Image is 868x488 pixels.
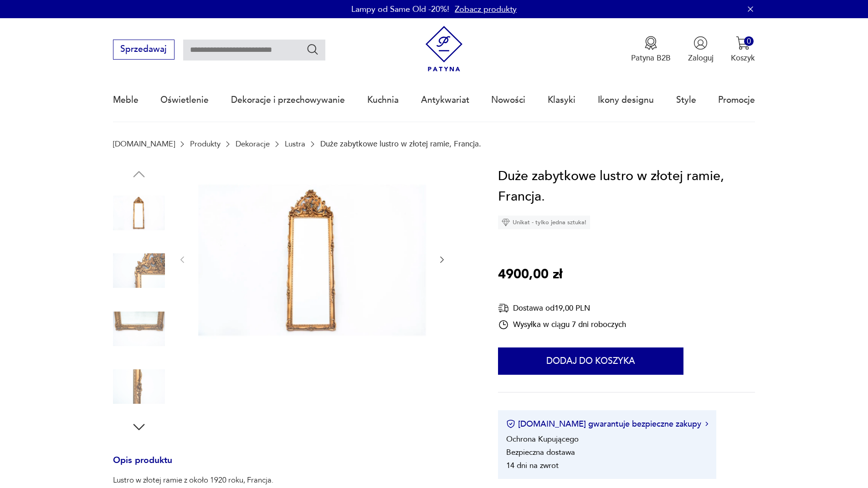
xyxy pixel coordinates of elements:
img: Ikona dostawy [498,302,509,314]
a: [DOMAIN_NAME] [113,140,175,148]
img: Zdjęcie produktu Duże zabytkowe lustro w złotej ramie, Francja. [198,166,426,352]
p: Lampy od Same Old -20%! [351,4,449,15]
button: Zaloguj [688,36,714,63]
a: Dekoracje i przechowywanie [231,79,345,121]
img: Ikona koszyka [736,36,750,50]
p: 4900,00 zł [498,264,562,285]
button: [DOMAIN_NAME] gwarantuje bezpieczne zakupy [506,418,708,430]
a: Lustra [285,140,305,148]
img: Ikona medalu [644,36,658,50]
div: Wysyłka w ciągu 7 dni roboczych [498,319,626,330]
a: Promocje [718,79,755,121]
a: Produkty [190,140,221,148]
a: Meble [113,79,139,121]
img: Zdjęcie produktu Duże zabytkowe lustro w złotej ramie, Francja. [113,187,165,239]
a: Antykwariat [421,79,469,121]
img: Zdjęcie produktu Duże zabytkowe lustro w złotej ramie, Francja. [113,245,165,297]
div: 0 [744,36,754,46]
img: Ikona diamentu [502,218,510,226]
a: Sprzedawaj [113,46,175,54]
p: Patyna B2B [631,53,671,63]
img: Patyna - sklep z meblami i dekoracjami vintage [421,26,467,72]
a: Oświetlenie [160,79,209,121]
a: Klasyki [548,79,575,121]
a: Style [676,79,696,121]
p: Zaloguj [688,53,714,63]
a: Zobacz produkty [455,4,517,15]
a: Dekoracje [236,140,270,148]
a: Ikony designu [598,79,654,121]
img: Zdjęcie produktu Duże zabytkowe lustro w złotej ramie, Francja. [113,361,165,413]
img: Ikonka użytkownika [693,36,708,50]
img: Zdjęcie produktu Duże zabytkowe lustro w złotej ramie, Francja. [113,303,165,355]
a: Ikona medaluPatyna B2B [631,36,671,63]
div: Unikat - tylko jedna sztuka! [498,216,590,229]
li: Bezpieczna dostawa [506,447,575,458]
button: Sprzedawaj [113,40,175,60]
li: Ochrona Kupującego [506,434,579,444]
div: Dostawa od 19,00 PLN [498,302,626,314]
h1: Duże zabytkowe lustro w złotej ramie, Francja. [498,166,755,207]
a: Nowości [491,79,525,121]
p: Koszyk [731,53,755,63]
img: Ikona certyfikatu [506,419,515,428]
button: Dodaj do koszyka [498,347,683,375]
h3: Opis produktu [113,457,472,475]
a: Kuchnia [367,79,399,121]
button: Szukaj [306,43,319,56]
button: 0Koszyk [731,36,755,63]
button: Patyna B2B [631,36,671,63]
p: Duże zabytkowe lustro w złotej ramie, Francja. [320,140,481,148]
img: Ikona strzałki w prawo [705,422,708,426]
p: Lustro w złotej ramie z około 1920 roku, Francja. [113,475,291,486]
li: 14 dni na zwrot [506,460,559,471]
